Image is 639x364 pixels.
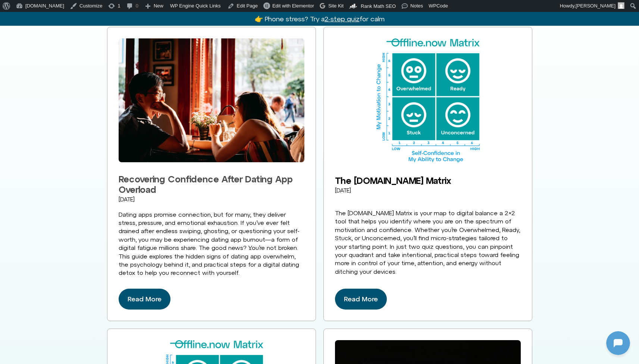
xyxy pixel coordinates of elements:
a: Read more about Recovering Confidence After Dating App Overload [119,289,170,310]
span: Rank Math SEO [361,3,396,9]
p: Good to see you. Phone focus time. Which moment [DATE] grabs your phone the most? Choose one: 1) ... [21,80,133,116]
p: [DATE] [65,61,85,70]
textarea: Message Input [13,240,116,248]
p: Makes sense — you want clarity. When do you reach for your phone most [DATE]? Choose one: 1) Morn... [21,128,133,173]
img: N5FCcHC.png [2,108,12,119]
h2: [DOMAIN_NAME] [22,5,115,15]
button: Expand Header Button [2,2,147,18]
img: N5FCcHC.png [7,4,19,16]
a: Recovering Confidence After Dating App Overload [119,174,293,195]
span: Read More [344,293,378,305]
a: The [DOMAIN_NAME] Matrix [335,175,451,186]
h1: [DOMAIN_NAME] [46,19,103,29]
img: Illustration of the Offline.now Matrix, a digital wellbeing tool based on digital wellbeing and h... [335,38,521,162]
span: Read More [128,293,162,305]
time: [DATE] [119,196,135,203]
div: Dating apps promise connection, but for many, they deliver stress, pressure, and emotional exhaus... [119,210,304,277]
div: The [DOMAIN_NAME] Matrix is your map to digital balance a 2×2 tool that helps you identify where ... [335,209,521,276]
svg: Voice Input Button [128,238,140,250]
span: Edit with Elementor [272,3,314,9]
svg: Close Chatbot Button [130,3,143,16]
u: 2-step quiz [325,15,360,23]
svg: Restart Conversation Button [118,3,130,16]
img: Image for Recovering Confidence After Dating App Overload. Two people on a date [119,38,304,162]
iframe: Botpress [606,331,630,355]
time: [DATE] [335,187,351,194]
img: N5FCcHC.png [2,214,12,225]
span: [PERSON_NAME] [576,3,615,9]
a: [DATE] [335,188,351,194]
a: [DATE] [119,197,135,203]
a: Read more about The Offline.now Matrix [335,289,387,310]
p: Looks like you stepped away—no worries. Message me when you're ready. What feels like a good next... [21,186,133,222]
a: 👉 Phone stress? Try a2-step quizfor calm [255,15,385,23]
span: Site Kit [328,3,344,9]
img: N5FCcHC.png [2,166,12,176]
